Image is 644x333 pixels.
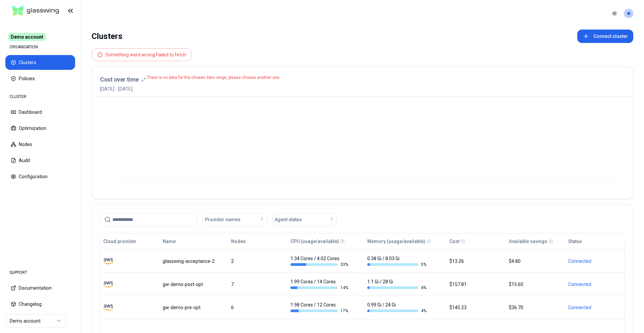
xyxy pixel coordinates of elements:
[100,75,139,84] h3: Cost over time
[103,235,137,248] button: Cloud provider
[8,33,46,41] span: Demo account
[5,40,75,54] div: ORGANISATION
[367,301,426,314] div: 0.99 Gi / 24 Gi
[509,304,562,311] div: $36.70
[163,258,225,265] div: glasswing-acceptance-2
[272,213,337,226] button: Agent status
[367,255,426,267] div: 0.38 Gi / 8.03 Gi
[205,216,240,223] span: Provider names
[5,121,75,136] button: Optimization
[577,30,633,43] button: Connect cluster
[367,278,426,290] div: 1.1 Gi / 28 Gi
[449,281,503,288] div: $157.81
[103,256,113,266] img: aws
[5,71,75,86] button: Policies
[147,75,280,80] p: There is no data for the chosen date range, please choose another one.
[5,281,75,295] button: Documentation
[275,216,302,223] span: Agent status
[290,278,350,290] div: 1.99 Cores / 14 Cores
[105,51,186,58] div: Something went wrong: Failed to fetch
[103,279,113,289] img: aws
[449,304,503,311] div: $145.23
[367,285,426,290] div: 4 %
[449,235,460,248] button: Cost
[568,258,622,265] div: Connected
[367,308,426,314] div: 4 %
[5,55,75,70] button: Clusters
[5,153,75,168] button: Audit
[92,30,122,43] div: Clusters
[509,235,547,248] button: Available savings
[290,285,350,290] div: 14 %
[231,304,284,311] div: 6
[290,301,350,314] div: 1.98 Cores / 12 Cores
[290,235,339,248] button: CPU (usage/available)
[163,235,176,248] button: Name
[163,304,225,311] div: gw-demo-pre-opt
[231,235,246,248] button: Nodes
[367,235,425,248] button: Memory (usage/available)
[231,258,284,265] div: 2
[163,281,225,288] div: gw-demo-post-opt
[5,266,75,279] div: SUPPORT
[5,137,75,152] button: Nodes
[5,105,75,120] button: Dashboard
[509,258,562,265] div: $4.80
[509,281,562,288] div: $15.60
[5,90,75,103] div: CLUSTER
[290,255,350,267] div: 1.34 Cores / 4.02 Cores
[103,302,113,313] img: aws
[290,262,350,267] div: 33 %
[231,281,284,288] div: 7
[100,86,146,92] span: [DATE] - [DATE]
[568,238,582,245] div: Status
[568,281,622,288] div: Connected
[449,258,503,265] div: $13.26
[203,213,267,226] button: Provider names
[10,3,62,19] img: GlassWing
[367,262,426,267] div: 5 %
[568,304,622,311] div: Connected
[5,169,75,184] button: Configuration
[5,297,75,312] button: Changelog
[290,308,350,314] div: 17 %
